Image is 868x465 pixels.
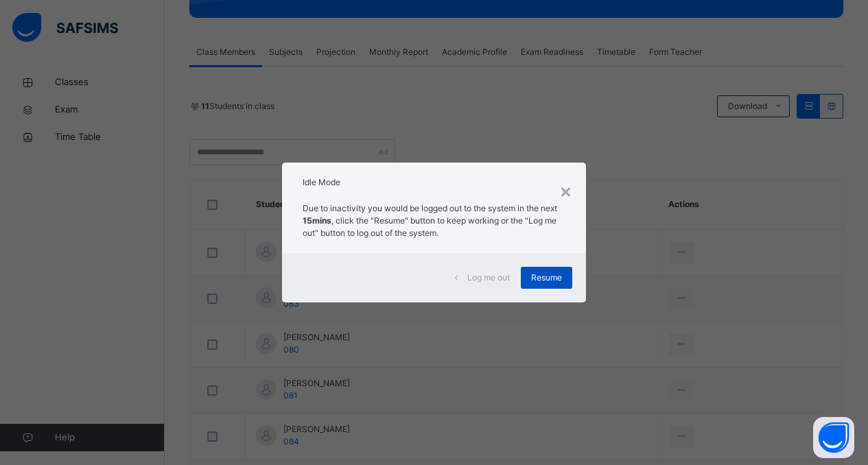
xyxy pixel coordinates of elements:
[813,417,854,458] button: Open asap
[467,272,510,284] span: Log me out
[303,215,331,226] strong: 15mins
[559,176,572,205] div: ×
[531,272,562,284] span: Resume
[303,202,565,239] p: Due to inactivity you would be logged out to the system in the next , click the "Resume" button t...
[303,176,565,189] h2: Idle Mode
